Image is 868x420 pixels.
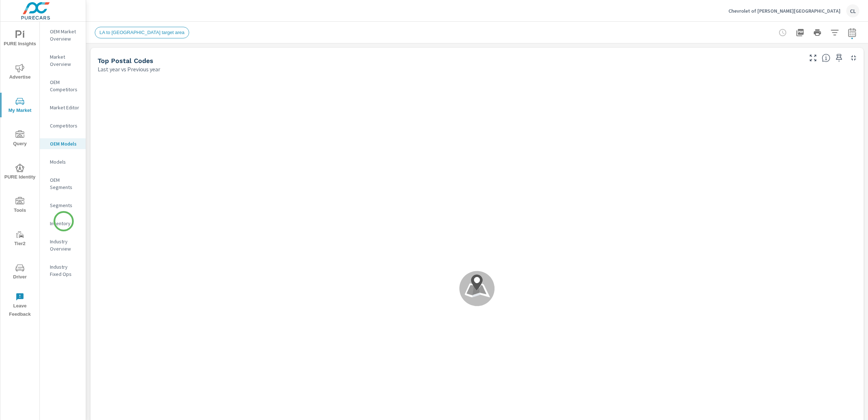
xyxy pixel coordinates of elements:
[827,25,842,40] button: Apply Filters
[3,130,37,148] span: Query
[3,293,37,319] span: Leave Feedback
[50,263,80,278] p: Industry Fixed Ops
[833,52,845,64] span: Save this to your personalized report
[98,65,160,73] p: Last year vs Previous year
[40,51,86,70] div: Market Overview
[50,53,80,68] p: Market Overview
[3,97,37,115] span: My Market
[40,236,86,254] div: Industry Overview
[50,220,80,227] p: Inventory
[3,64,37,81] span: Advertise
[822,54,830,62] span: Find the biggest opportunities in your market for your inventory. Understand by postal code where...
[40,261,86,280] div: Industry Fixed Ops
[810,25,825,40] button: Print Report
[40,120,86,131] div: Competitors
[50,176,80,191] p: OEM Segments
[3,264,37,281] span: Driver
[50,104,80,111] p: Market Editor
[50,122,80,129] p: Competitors
[40,175,86,193] div: OEM Segments
[50,202,80,209] p: Segments
[95,30,189,35] span: LA to [GEOGRAPHIC_DATA] target area
[50,238,80,252] p: Industry Overview
[807,52,819,64] button: Make Fullscreen
[40,200,86,211] div: Segments
[98,57,153,64] h5: Top Postal Codes
[845,25,859,40] button: Select Date Range
[40,138,86,149] div: OEM Models
[3,30,37,48] span: PURE Insights
[3,164,37,181] span: PURE Identity
[3,197,37,215] span: Tools
[793,25,807,40] button: "Export Report to PDF"
[846,4,859,17] div: CL
[40,77,86,95] div: OEM Competitors
[40,102,86,113] div: Market Editor
[40,26,86,44] div: OEM Market Overview
[0,22,39,322] div: nav menu
[50,140,80,147] p: OEM Models
[50,28,80,42] p: OEM Market Overview
[3,230,37,248] span: Tier2
[848,52,859,64] button: Minimize Widget
[40,156,86,167] div: Models
[40,218,86,229] div: Inventory
[50,79,80,93] p: OEM Competitors
[50,158,80,165] p: Models
[728,8,841,14] p: Chevrolet of [PERSON_NAME][GEOGRAPHIC_DATA]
